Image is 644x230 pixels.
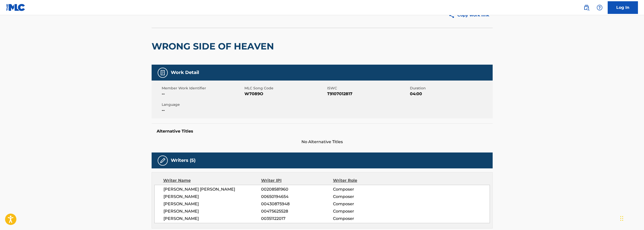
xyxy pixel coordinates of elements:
span: Composer [333,186,398,192]
img: Copy work link [449,12,457,18]
span: T9107012817 [327,91,409,97]
img: search [583,5,590,11]
img: Writers [160,158,166,164]
h5: Work Detail [171,70,199,75]
span: ISWC [327,86,409,91]
span: 00650194654 [261,194,333,200]
span: [PERSON_NAME] [163,201,261,207]
span: Composer [333,208,398,214]
span: Language [162,102,243,107]
span: Composer [333,216,398,222]
div: Writer Name [163,177,261,184]
span: Duration [410,86,491,91]
h5: Alternative Titles [157,129,488,134]
span: Member Work Identifier [162,86,243,91]
div: Drag [620,211,623,226]
span: -- [162,91,243,97]
span: [PERSON_NAME] [163,216,261,222]
button: Copy work link [445,9,493,21]
h5: Writers (5) [171,158,195,163]
span: [PERSON_NAME] [PERSON_NAME] [163,186,261,192]
span: [PERSON_NAME] [163,208,261,214]
span: MLC Song Code [244,86,326,91]
a: Public Search [581,3,592,13]
span: 00430875948 [261,201,333,207]
span: [PERSON_NAME] [163,194,261,200]
iframe: Chat Widget [619,206,644,230]
span: -- [162,107,243,113]
span: Composer [333,194,398,200]
a: Log In [608,1,638,14]
span: Composer [333,201,398,207]
img: MLC Logo [6,4,25,11]
img: Work Detail [160,70,166,76]
span: 00208581960 [261,186,333,192]
span: W7089O [244,91,326,97]
div: Writer IPI [261,177,333,184]
div: Help [595,3,605,13]
span: 00475625528 [261,208,333,214]
span: 00351122017 [261,216,333,222]
img: help [597,5,603,11]
span: No Alternative Titles [152,139,493,145]
h2: WRONG SIDE OF HEAVEN [152,41,276,52]
span: 04:00 [410,91,491,97]
div: Writer Role [333,177,398,184]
